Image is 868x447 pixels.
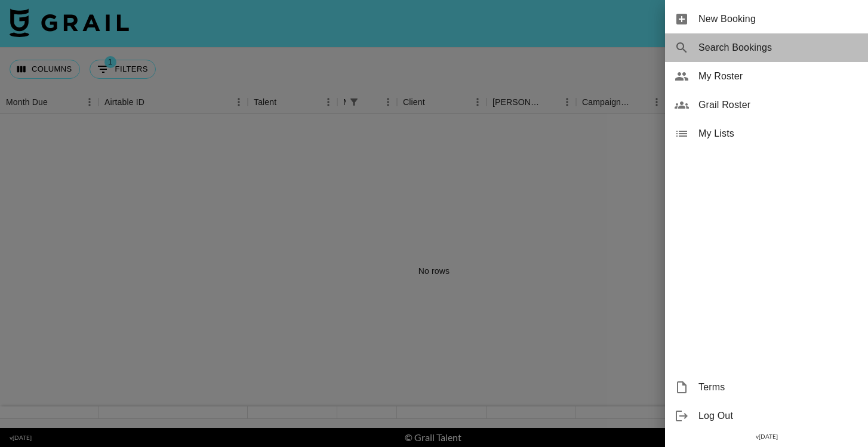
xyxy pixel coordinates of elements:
[665,62,868,91] div: My Roster
[698,69,858,84] span: My Roster
[665,430,868,443] div: v [DATE]
[665,91,868,119] div: Grail Roster
[665,5,868,33] div: New Booking
[698,409,858,423] span: Log Out
[698,12,858,26] span: New Booking
[665,119,868,148] div: My Lists
[665,402,868,430] div: Log Out
[665,33,868,62] div: Search Bookings
[698,380,858,394] span: Terms
[698,98,858,112] span: Grail Roster
[665,373,868,402] div: Terms
[698,127,858,141] span: My Lists
[698,41,858,55] span: Search Bookings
